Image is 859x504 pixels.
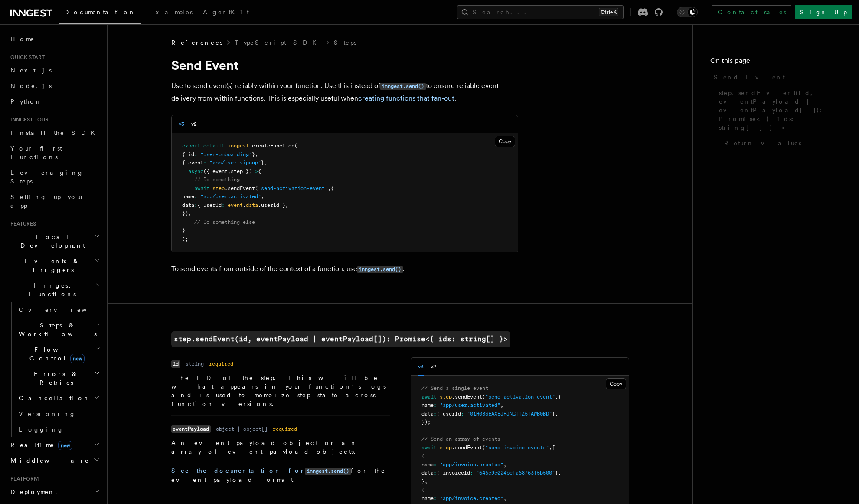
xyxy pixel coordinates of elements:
[421,385,488,391] span: // Send a single event
[552,445,555,451] span: [
[255,185,258,191] span: (
[724,139,801,147] span: Return values
[485,445,549,451] span: "send-invoice-events"
[15,302,102,317] a: Overview
[476,470,555,476] span: "645e9e024befa68763f5b500"
[171,360,180,368] code: id
[15,422,102,437] a: Logging
[500,402,503,408] span: ,
[555,470,558,476] span: }
[10,169,84,185] span: Leveraging Steps
[485,394,555,400] span: "send-activation-event"
[421,470,434,476] span: data
[294,143,297,149] span: (
[182,227,185,233] span: }
[182,143,200,149] span: export
[258,202,285,208] span: .userId }
[7,278,102,302] button: Inngest Functions
[171,263,518,275] p: To send events from outside of the context of a function, use .
[225,185,255,191] span: .sendEvent
[7,141,102,165] a: Your first Functions
[10,145,62,160] span: Your first Functions
[10,67,52,74] span: Next.js
[7,253,102,278] button: Events & Triggers
[194,177,240,183] span: // Do something
[171,38,222,47] span: References
[555,411,558,417] span: ,
[467,411,552,417] span: "01H08SEAXBJFJNGTTZ5TAWB0BD"
[216,425,268,432] dd: object | object[]
[59,3,141,24] a: Documentation
[434,461,437,468] span: :
[15,370,94,387] span: Errors & Retries
[15,342,102,366] button: Flow Controlnew
[243,202,246,208] span: .
[58,441,72,450] span: new
[19,410,76,417] span: Versioning
[19,306,108,313] span: Overview
[182,160,203,166] span: { event
[261,160,264,166] span: }
[182,210,191,216] span: });
[209,360,233,367] dd: required
[7,257,95,274] span: Events & Triggers
[203,9,249,16] span: AgentKit
[141,3,198,23] a: Examples
[7,453,102,468] button: Middleware
[421,445,437,451] span: await
[719,88,842,132] span: step.sendEvent(id, eventPayload | eventPayload[]): Promise<{ ids: string[] }>
[503,495,506,501] span: ,
[264,160,267,166] span: ,
[380,83,426,90] code: inngest.send()
[171,57,518,73] h1: Send Event
[7,62,102,78] a: Next.js
[182,202,194,208] span: data
[235,38,322,47] a: TypeScript SDK
[358,94,454,102] a: creating functions that fan-out
[10,35,35,43] span: Home
[231,168,252,174] span: step })
[182,193,194,200] span: name
[482,445,485,451] span: (
[421,487,425,493] span: {
[258,168,261,174] span: {
[328,185,331,191] span: ,
[7,488,57,496] span: Deployment
[182,236,188,242] span: );
[7,281,94,298] span: Inngest Functions
[7,220,36,227] span: Features
[15,317,102,342] button: Steps & Workflows
[171,331,510,347] code: step.sendEvent(id, eventPayload | eventPayload[]): Promise<{ ids: string[] }>
[440,461,503,468] span: "app/invoice.created"
[246,202,258,208] span: data
[452,394,482,400] span: .sendEvent
[10,98,42,105] span: Python
[179,115,184,133] button: v3
[357,265,403,273] a: inngest.send()
[795,5,852,19] a: Sign Up
[171,439,390,456] p: An event payload object or an array of event payload objects.
[194,193,197,200] span: :
[421,402,434,408] span: name
[421,495,434,501] span: name
[305,468,351,475] code: inngest.send()
[418,358,424,376] button: v3
[182,151,194,157] span: { id
[209,160,261,166] span: "app/user.signup"
[171,466,390,484] p: for the event payload format.
[64,9,136,16] span: Documentation
[425,478,428,484] span: ,
[7,232,95,250] span: Local Development
[15,394,90,403] span: Cancellation
[7,441,72,449] span: Realtime
[558,394,561,400] span: {
[440,495,503,501] span: "app/invoice.created"
[7,116,49,123] span: Inngest tour
[421,478,425,484] span: }
[15,345,95,363] span: Flow Control
[421,461,434,468] span: name
[171,80,518,105] p: Use to send event(s) reliably within your function. Use this instead of to ensure reliable event ...
[198,3,254,23] a: AgentKit
[7,484,102,500] button: Deployment
[710,69,842,85] a: Send Event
